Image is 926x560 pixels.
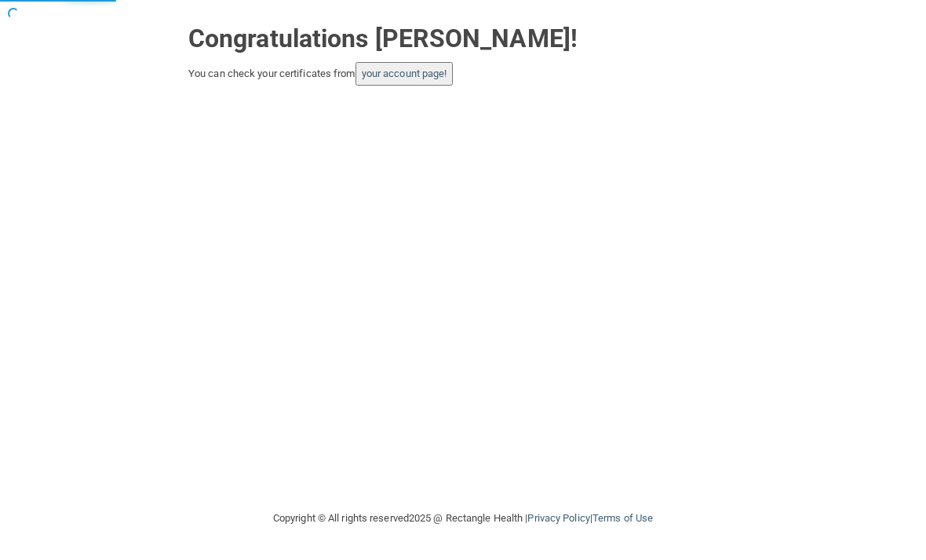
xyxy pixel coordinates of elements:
[592,512,653,524] a: Terms of Use
[362,68,447,79] a: your account page!
[527,512,589,524] a: Privacy Policy
[188,24,578,53] strong: Congratulations [PERSON_NAME]!
[355,62,454,86] button: your account page!
[188,62,738,86] div: You can check your certificates from
[177,493,749,544] div: Copyright © All rights reserved 2025 @ Rectangle Health | |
